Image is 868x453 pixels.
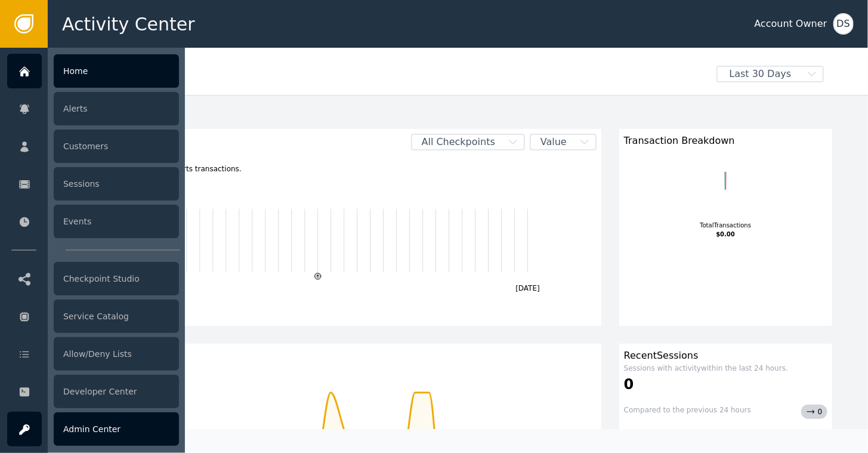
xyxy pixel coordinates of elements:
[515,284,540,292] text: [DATE]
[7,337,179,371] a: Allow/Deny Lists
[411,134,525,150] button: All Checkpoints
[54,300,179,333] div: Service Catalog
[624,363,827,374] div: Sessions with activity within the last 24 hours.
[54,130,179,163] div: Customers
[699,222,751,229] tspan: Total Transactions
[708,66,832,82] button: Last 30 Days
[7,167,179,201] a: Sessions
[54,92,179,125] div: Alerts
[718,67,804,81] span: Last 30 Days
[833,13,854,35] button: DS
[624,134,735,148] span: Transaction Breakdown
[54,375,179,408] div: Developer Center
[54,337,179,371] div: Allow/Deny Lists
[84,66,708,92] div: Welcome
[7,91,179,126] a: Alerts
[54,54,179,88] div: Home
[7,261,179,296] a: Checkpoint Studio
[62,11,195,38] span: Activity Center
[54,262,179,295] div: Checkpoint Studio
[531,135,576,149] span: Value
[54,412,179,446] div: Admin Center
[818,406,823,418] span: 0
[624,405,751,419] div: Compared to the previous 24 hours
[7,374,179,409] a: Developer Center
[7,299,179,334] a: Service Catalog
[624,374,827,395] div: 0
[716,231,735,238] tspan: $0.00
[7,129,179,164] a: Customers
[7,54,179,88] a: Home
[7,412,179,446] a: Admin Center
[755,17,827,31] div: Account Owner
[54,167,179,201] div: Sessions
[412,135,505,149] span: All Checkpoints
[7,204,179,239] a: Events
[54,205,179,238] div: Events
[530,134,597,150] button: Value
[624,349,827,363] div: Recent Sessions
[89,349,597,363] div: Customers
